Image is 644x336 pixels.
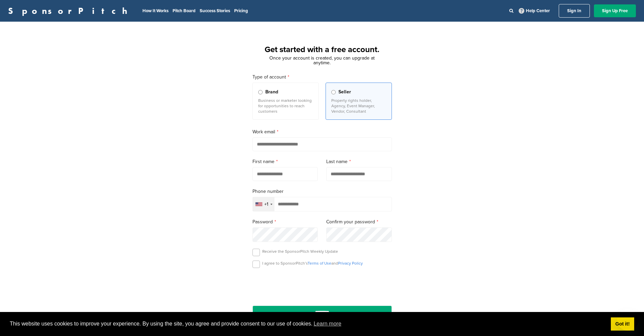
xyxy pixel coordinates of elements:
a: Success Stories [200,8,230,14]
p: Property rights holder, Agency, Event Manager, Vendor, Consultant [331,98,386,114]
p: Receive the SponsorPitch Weekly Update [262,249,338,254]
a: dismiss cookie message [611,317,634,331]
a: Sign Up Free [594,4,636,17]
div: +1 [264,202,268,207]
span: Seller [338,88,351,96]
a: Help Center [517,7,551,15]
a: Privacy Policy [338,261,363,266]
iframe: Button to launch messaging window [617,309,639,331]
label: Phone number [252,188,392,195]
p: Business or marketer looking for opportunities to reach customers [258,98,313,114]
a: SponsorPitch [8,6,132,15]
label: First name [252,158,318,165]
input: Brand Business or marketer looking for opportunities to reach customers [258,90,263,94]
iframe: reCAPTCHA [284,276,361,296]
label: Last name [326,158,392,165]
label: Type of account [252,73,392,81]
div: Selected country [253,197,274,211]
a: Pricing [234,8,248,14]
p: I agree to SponsorPitch’s and [262,261,363,266]
a: How It Works [142,8,169,14]
label: Password [252,218,318,226]
span: This website uses cookies to improve your experience. By using the site, you agree and provide co... [10,319,605,329]
label: Work email [252,128,392,136]
h1: Get started with a free account. [244,44,400,56]
a: Sign In [559,4,590,18]
span: Brand [265,88,278,96]
a: Pitch Board [173,8,196,14]
label: Confirm your password [326,218,392,226]
input: Seller Property rights holder, Agency, Event Manager, Vendor, Consultant [331,90,336,94]
a: Terms of Use [308,261,331,266]
a: learn more about cookies [313,319,342,329]
span: Once your account is created, you can upgrade at anytime. [269,55,375,66]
